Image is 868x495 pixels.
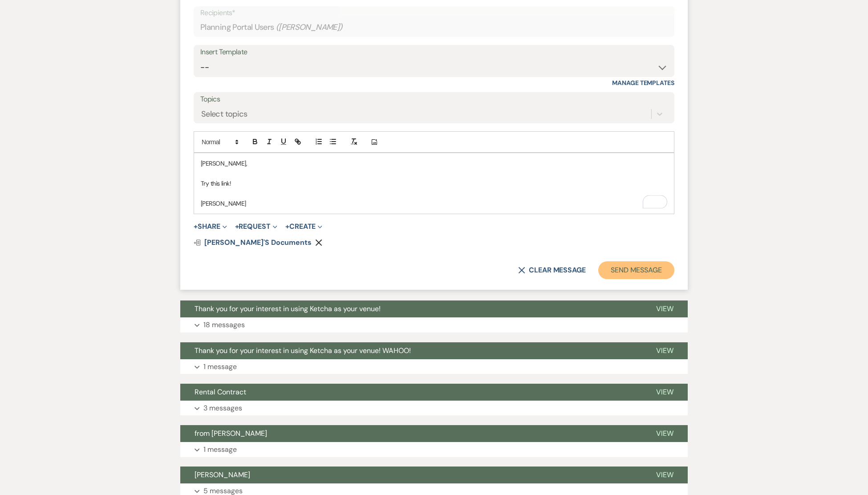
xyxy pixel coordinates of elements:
span: from [PERSON_NAME] [195,429,267,438]
button: Send Message [598,261,674,279]
p: [PERSON_NAME] [201,199,667,208]
button: View [642,300,688,317]
a: [PERSON_NAME]'s Documents [194,239,312,246]
button: Clear message [518,267,586,274]
span: [PERSON_NAME] [195,470,250,479]
div: Select topics [201,108,247,120]
span: [PERSON_NAME]'s Documents [204,238,312,247]
button: 3 messages [180,401,688,416]
p: 18 messages [203,319,245,331]
button: View [642,342,688,359]
p: [PERSON_NAME], [201,158,667,168]
div: To enrich screen reader interactions, please activate Accessibility in Grammarly extension settings [194,153,674,214]
p: 1 message [203,444,237,455]
p: 3 messages [203,402,242,414]
span: Thank you for your interest in using Ketcha as your venue! WAHOO! [195,346,411,355]
span: + [194,223,198,230]
button: Request [235,223,277,230]
p: Recipients* [200,7,668,19]
button: Thank you for your interest in using Ketcha as your venue! WAHOO! [180,342,642,359]
button: Thank you for your interest in using Ketcha as your venue! [180,300,642,317]
span: View [656,304,673,313]
span: View [656,429,673,438]
label: Topics [200,93,668,106]
button: 1 message [180,442,688,457]
button: Share [194,223,227,230]
button: View [642,384,688,401]
button: 18 messages [180,317,688,333]
span: View [656,387,673,397]
a: Manage Templates [612,79,674,87]
p: 1 message [203,361,237,373]
span: Thank you for your interest in using Ketcha as your venue! [195,304,381,313]
button: 1 message [180,359,688,374]
div: Planning Portal Users [200,19,668,36]
span: View [656,346,673,355]
button: Create [285,223,322,230]
span: + [235,223,239,230]
button: Rental Contract [180,384,642,401]
button: View [642,425,688,442]
span: ( [PERSON_NAME] ) [276,21,343,33]
span: Rental Contract [195,387,246,397]
button: from [PERSON_NAME] [180,425,642,442]
p: Try this link! [201,179,667,188]
div: Insert Template [200,46,668,59]
button: [PERSON_NAME] [180,467,642,483]
span: View [656,470,673,479]
span: + [285,223,289,230]
button: View [642,467,688,483]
